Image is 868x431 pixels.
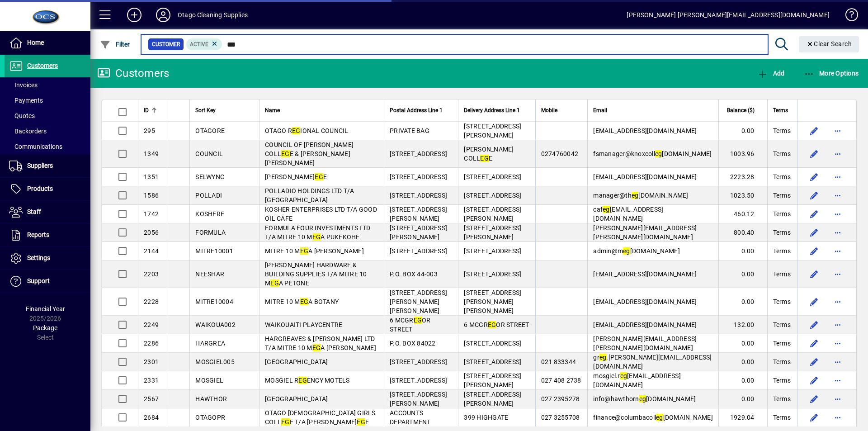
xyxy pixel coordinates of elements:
span: Package [33,324,57,332]
span: Terms [773,172,791,181]
span: Customer [152,40,180,49]
span: [STREET_ADDRESS] [390,150,447,157]
button: More options [830,336,845,350]
span: Quotes [9,112,35,119]
a: Communications [5,139,90,154]
em: eg [656,414,663,421]
span: fsmanager@knoxcoll [DOMAIN_NAME] [593,150,712,157]
span: Terms [773,394,791,403]
span: WAIKOUAITI PLAYCENTRE [265,321,342,328]
span: 2684 [144,414,159,421]
span: Settings [27,254,50,261]
span: MITRE10001 [195,247,233,255]
span: [PERSON_NAME][EMAIL_ADDRESS][PERSON_NAME][DOMAIN_NAME] [593,335,697,351]
td: 800.40 [718,223,767,242]
span: 0274760042 [541,150,579,157]
button: Edit [807,373,821,388]
span: Balance ($) [727,105,755,115]
td: 0.00 [718,288,767,316]
button: Clear [799,36,859,52]
button: Edit [807,336,821,350]
span: FORMULA FOUR INVESTMENTS LTD T/A MITRE 10 M A PUKEKOHE [265,224,370,241]
button: More options [830,188,845,203]
div: Balance ($) [724,105,763,115]
span: WAIKOUA002 [195,321,236,328]
span: Terms [773,149,791,158]
em: EG [315,173,323,180]
span: OTAGO [DEMOGRAPHIC_DATA] GIRLS COLL E T/A [PERSON_NAME] E [265,409,376,426]
span: 2301 [144,358,159,365]
td: 0.00 [718,122,767,140]
span: [GEOGRAPHIC_DATA] [265,395,328,403]
span: COUNCIL [195,150,223,157]
span: Products [27,185,53,192]
button: More options [830,147,845,161]
span: Filter [100,41,130,48]
span: [STREET_ADDRESS] [464,340,521,347]
em: EG [312,344,321,351]
td: 0.00 [718,371,767,390]
span: Reports [27,231,49,238]
span: 2144 [144,247,159,255]
span: [EMAIL_ADDRESS][DOMAIN_NAME] [593,270,697,278]
span: [STREET_ADDRESS][PERSON_NAME] [390,224,447,241]
span: 027 2395278 [541,395,580,403]
em: EG [270,279,279,287]
button: Add [120,7,149,23]
span: 027 408 2738 [541,377,581,384]
td: 1929.04 [718,408,767,427]
span: ID [144,105,149,115]
span: info@hawthorn [DOMAIN_NAME] [593,395,696,403]
div: [PERSON_NAME] [PERSON_NAME][EMAIL_ADDRESS][DOMAIN_NAME] [627,8,830,22]
span: 399 HIGHGATE [464,414,508,421]
button: Filter [98,36,132,52]
span: OTAGORE [195,127,225,134]
span: Payments [9,97,43,104]
span: gr .[PERSON_NAME][EMAIL_ADDRESS][DOMAIN_NAME] [593,354,712,370]
span: Invoices [9,81,38,89]
a: Knowledge Base [839,2,857,31]
span: HAWTHOR [195,395,227,403]
span: Support [27,277,50,284]
span: Sort Key [195,105,216,115]
button: More options [830,207,845,221]
span: [STREET_ADDRESS][PERSON_NAME][PERSON_NAME] [390,289,447,314]
button: Edit [807,244,821,258]
em: eg [655,150,662,157]
span: MITRE10004 [195,298,233,305]
span: Terms [773,357,791,366]
span: Terms [773,339,791,348]
span: [EMAIL_ADDRESS][DOMAIN_NAME] [593,321,697,328]
a: Suppliers [5,155,90,177]
span: 1351 [144,173,159,180]
button: Edit [807,170,821,184]
span: PRIVATE BAG [390,127,429,134]
span: 295 [144,127,155,134]
span: Home [27,39,44,46]
span: [STREET_ADDRESS] [464,247,521,255]
span: Terms [773,228,791,237]
em: eg [632,192,639,199]
a: Home [5,32,90,54]
span: admin@m [DOMAIN_NAME] [593,247,680,255]
button: Edit [807,188,821,203]
span: [STREET_ADDRESS][PERSON_NAME] [464,224,521,241]
a: Payments [5,93,90,108]
span: OTAGOPR [195,414,225,421]
span: 1349 [144,150,159,157]
span: MOSGIEL005 [195,358,235,365]
em: EG [488,321,496,328]
span: POLLADIO HOLDINGS LTD T/A [GEOGRAPHIC_DATA] [265,187,354,204]
em: EG [300,247,309,255]
span: 2056 [144,229,159,236]
a: Support [5,270,90,293]
td: 0.00 [718,334,767,353]
span: MOSGIEL [195,377,223,384]
span: [STREET_ADDRESS][PERSON_NAME] [390,206,447,222]
td: 1003.96 [718,140,767,168]
span: Backorders [9,128,47,135]
span: P.O. BOX 44-003 [390,270,438,278]
span: 027 3255708 [541,414,580,421]
em: eg [639,395,646,403]
span: 6 MCGR OR STREET [390,317,431,333]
